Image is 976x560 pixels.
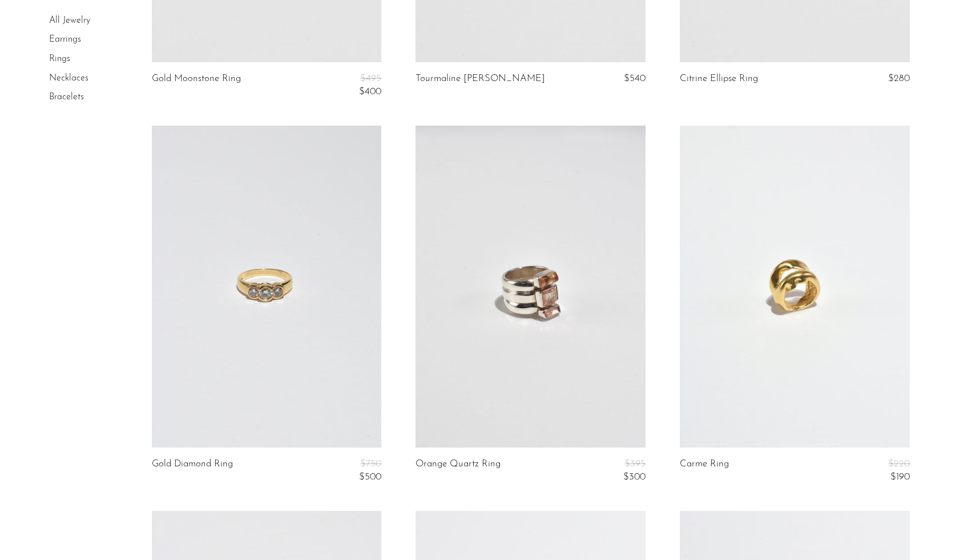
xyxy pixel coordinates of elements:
[888,459,910,469] span: $220
[888,74,910,83] span: $280
[152,74,241,97] a: Gold Moonstone Ring
[49,74,88,83] a: Necklaces
[49,16,90,25] a: All Jewelry
[152,459,233,482] a: Gold Diamond Ring
[49,54,70,63] a: Rings
[416,74,545,84] a: Tourmaline [PERSON_NAME]
[624,74,646,83] span: $540
[680,74,758,84] a: Citrine Ellipse Ring
[49,35,81,45] a: Earrings
[680,459,729,482] a: Carme Ring
[623,472,646,482] span: $300
[359,472,381,482] span: $500
[359,87,381,96] span: $400
[49,92,84,102] a: Bracelets
[890,472,910,482] span: $190
[360,74,381,83] span: $495
[360,459,381,469] span: $750
[416,459,501,482] a: Orange Quartz Ring
[624,459,646,469] span: $395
